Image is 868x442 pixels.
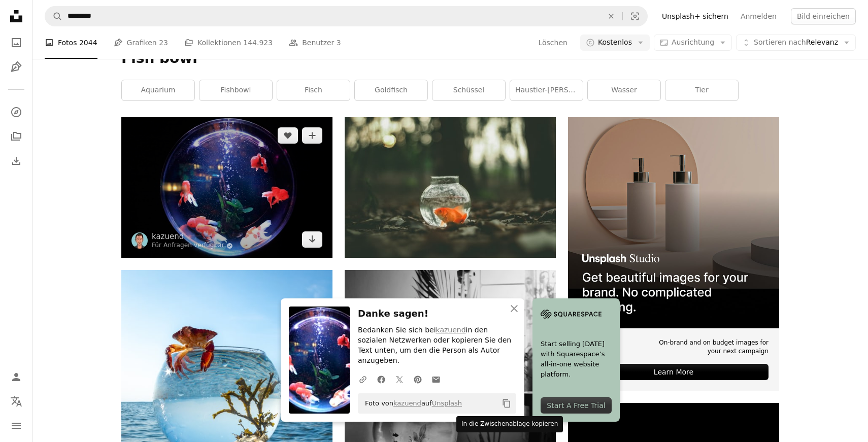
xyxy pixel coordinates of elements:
button: Löschen [538,35,567,51]
a: Aquarium [122,80,194,100]
span: Kostenlos [598,38,632,48]
a: Grafiken 23 [114,26,168,59]
a: Wasser [588,80,660,100]
a: Auf Pinterest teilen [409,369,427,389]
button: In die Zwischenablage kopieren [498,395,515,412]
a: Entdecken [6,102,26,122]
button: Menü [6,416,26,436]
a: Anmelden [735,8,783,24]
span: Start selling [DATE] with Squarespace’s all-in-one website platform. [541,339,612,380]
a: Schüssel [432,80,505,100]
a: kazuend [436,326,466,334]
a: Haustier-[PERSON_NAME] [510,80,583,100]
button: Bild einreichen [791,8,856,24]
button: Gefällt mir [278,127,298,144]
div: In die Zwischenablage kopieren [456,416,563,432]
div: Start A Free Trial [541,397,612,414]
a: kazuend [393,399,421,407]
span: Sortieren nach [754,38,806,46]
img: Goldfisch im Aquarium [345,117,556,258]
button: Visuelle Suche [623,7,647,26]
a: Kollektionen [6,126,26,147]
span: 3 [337,37,341,48]
span: Relevanz [754,38,838,48]
img: Fischschwarm im Goldfischglas [121,117,332,258]
a: Für Anfragen verfügbar [152,242,233,250]
a: Fisch [277,80,350,100]
a: Fischschwarm im Goldfischglas [121,183,332,192]
button: Unsplash suchen [45,7,62,26]
a: Unsplash [432,399,462,407]
button: Sortieren nachRelevanz [736,35,856,51]
span: 23 [159,37,168,48]
a: Fotos [6,32,26,53]
button: Löschen [600,7,622,26]
span: On-brand and on budget images for your next campaign [652,338,769,356]
span: Ausrichtung [672,38,714,46]
a: Auf Facebook teilen [372,369,390,389]
button: Kostenlos [580,35,650,51]
a: Bisherige Downloads [6,151,26,171]
button: Sprache [6,391,26,412]
a: Via E-Mail teilen teilen [427,369,445,389]
a: Benutzer 3 [289,26,341,59]
img: file-1705255347840-230a6ab5bca9image [541,307,602,322]
span: 144.923 [243,37,273,48]
a: ein fisch in einer schüssel auf einem felsen [121,406,332,415]
a: Startseite — Unsplash [6,6,26,28]
a: Unsplash+ sichern [656,8,735,24]
img: Zum Profil von kazuend [131,232,148,249]
p: Bedanken Sie sich bei in den sozialen Netzwerken oder kopieren Sie den Text unten, um den die Per... [358,325,516,366]
a: Start selling [DATE] with Squarespace’s all-in-one website platform.Start A Free Trial [532,298,620,422]
a: Grafiken [6,57,26,77]
form: Finden Sie Bildmaterial auf der ganzen Webseite [45,6,648,26]
span: Foto von auf [360,395,462,412]
a: Goldfisch [355,80,427,100]
a: Anmelden / Registrieren [6,367,26,387]
button: Zu Kollektion hinzufügen [302,127,322,144]
a: Tier [665,80,738,100]
h3: Danke sagen! [358,307,516,321]
a: kazuend [152,231,233,242]
a: Auf Twitter teilen [390,369,409,389]
div: Learn More [579,364,769,380]
a: Kollektionen 144.923 [184,26,273,59]
a: Fishbowl [199,80,272,100]
img: file-1715714113747-b8b0561c490eimage [568,117,779,328]
a: Herunterladen [302,231,322,248]
button: Ausrichtung [654,35,732,51]
a: On-brand and on budget images for your next campaignLearn More [568,117,779,391]
a: Goldfisch im Aquarium [345,183,556,192]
